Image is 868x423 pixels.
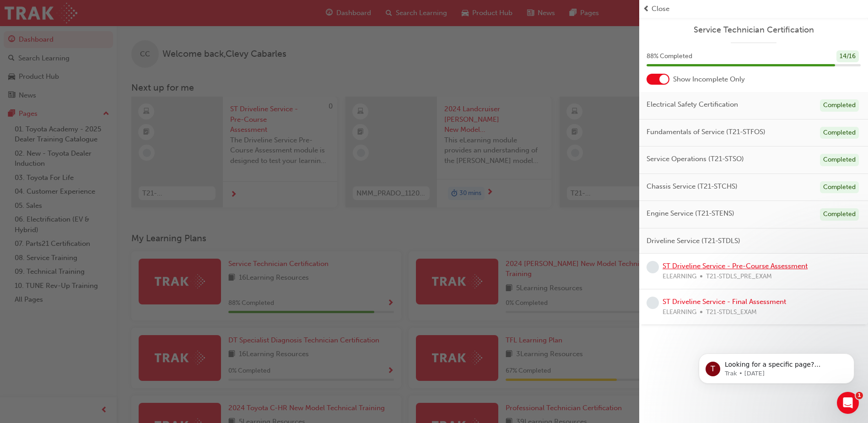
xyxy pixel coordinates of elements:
span: ELEARNING [663,307,696,318]
span: T21-STDLS_PRE_EXAM [706,271,772,282]
span: learningRecordVerb_NONE-icon [647,261,659,273]
div: Completed [820,127,859,139]
span: Driveline Service (T21-STDLS) [647,236,740,246]
a: Service Technician Certification [647,25,861,35]
div: Completed [820,99,859,112]
span: Close [652,4,669,14]
span: Service Operations (T21-STSO) [647,154,744,164]
span: ELEARNING [663,271,696,282]
div: Completed [820,154,859,166]
span: Fundamentals of Service (T21-STFOS) [647,127,766,137]
iframe: Intercom notifications message [685,334,868,398]
iframe: Intercom live chat [837,392,859,414]
div: 14 / 16 [836,50,859,63]
span: Engine Service (T21-STENS) [647,208,734,219]
span: T21-STDLS_EXAM [706,307,757,318]
span: learningRecordVerb_NONE-icon [647,297,659,309]
a: ST Driveline Service - Final Assessment [663,298,786,306]
span: Show Incomplete Only [673,74,745,85]
div: Completed [820,208,859,221]
span: 88 % Completed [647,51,692,62]
span: 1 [856,392,863,399]
div: Completed [820,181,859,194]
a: ST Driveline Service - Pre-Course Assessment [663,262,808,270]
span: Electrical Safety Certification [647,99,738,110]
span: Chassis Service (T21-STCHS) [647,181,738,192]
span: prev-icon [643,4,650,14]
button: prev-iconClose [643,4,864,14]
